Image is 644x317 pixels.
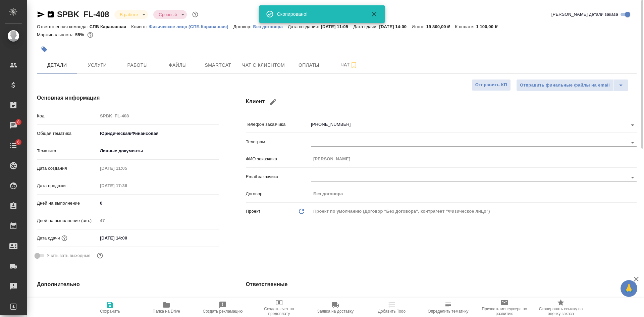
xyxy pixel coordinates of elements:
span: Скопировать ссылку на оценку заказа [537,307,585,316]
button: Скопировать ссылку [47,10,55,18]
span: Чат с клиентом [242,61,285,69]
button: Добавить тэг [37,42,52,57]
button: Срочный [157,12,179,17]
h4: Клиент [246,94,637,110]
div: split button [516,79,629,91]
div: Проект по умолчанию (Договор "Без договора", контрагент "Физическое лицо") [311,206,637,217]
p: СПБ Караванная [90,24,131,29]
a: 8 [2,117,25,134]
span: Файлы [162,61,194,69]
p: Дата сдачи [37,235,60,242]
span: Работы [121,61,154,69]
span: Учитывать выходные [47,252,91,259]
button: Скопировать ссылку на оценку заказа [533,298,589,317]
p: 19 800,00 ₽ [426,24,455,29]
button: Закрыть [366,10,382,18]
span: Отправить КП [475,81,507,89]
p: Код [37,113,98,119]
svg: Подписаться [350,61,358,69]
span: Призвать менеджера по развитию [480,307,529,316]
p: Дней на выполнение (авт.) [37,217,98,224]
span: Определить тематику [428,309,468,314]
input: ✎ Введи что-нибудь [98,233,156,243]
div: Скопировано! [277,11,361,17]
p: 1 100,00 ₽ [476,24,502,29]
p: К оплате: [455,24,476,29]
input: Пустое поле [98,163,156,173]
p: Физическое лицо (СПБ Караванная) [149,24,233,29]
input: ✎ Введи что-нибудь [98,198,219,208]
a: Физическое лицо (СПБ Караванная) [149,23,233,29]
p: Тематика [37,148,98,154]
div: Юридическая/Финансовая [98,128,219,139]
a: Без договора [253,23,288,29]
p: Телефон заказчика [246,121,311,128]
p: Дата продажи [37,182,98,189]
input: Пустое поле [98,216,219,225]
span: Добавить Todo [378,309,406,314]
span: Отправить финальные файлы на email [520,82,610,89]
input: Пустое поле [311,154,637,164]
span: Детали [41,61,73,69]
span: [PERSON_NAME] детали заказа [551,11,618,18]
p: Итого: [412,24,426,29]
span: Сохранить [100,309,120,314]
p: Клиент: [131,24,149,29]
button: Отправить КП [472,79,511,91]
p: Договор [246,191,311,197]
button: 🙏 [621,280,637,297]
p: Ответственная команда: [37,24,90,29]
input: Пустое поле [98,181,156,191]
p: Дней на выполнение [37,200,98,207]
button: В работе [118,12,140,17]
p: [DATE] 14:00 [379,24,412,29]
span: Чат [333,61,365,69]
input: Пустое поле [311,189,637,199]
button: Папка на Drive [138,298,195,317]
p: Дата создания: [288,24,321,29]
div: Личные документы [98,145,219,157]
span: Оплаты [293,61,325,69]
p: ФИО заказчика [246,156,311,162]
span: Услуги [81,61,113,69]
button: Скопировать ссылку для ЯМессенджера [37,10,45,18]
button: Определить тематику [420,298,476,317]
button: Open [628,138,637,147]
span: Папка на Drive [153,309,180,314]
span: Smartcat [202,61,234,69]
button: Создать рекламацию [195,298,251,317]
p: Без договора [253,24,288,29]
span: Создать счет на предоплату [255,307,303,316]
a: SPBK_FL-408 [57,10,109,19]
input: Пустое поле [98,111,219,121]
p: Телеграм [246,139,311,145]
button: Призвать менеджера по развитию [476,298,533,317]
span: 🙏 [623,281,635,296]
button: Если добавить услуги и заполнить их объемом, то дата рассчитается автоматически [60,234,69,243]
p: Общая тематика [37,130,98,137]
h4: Основная информация [37,94,219,102]
p: Маржинальность: [37,32,75,37]
h4: Ответственные [246,280,637,288]
span: 8 [13,119,23,125]
div: В работе [153,10,187,19]
p: [DATE] 11:05 [321,24,354,29]
p: 55% [75,32,86,37]
span: 6 [13,139,23,146]
button: 7500.00 RUB; [86,31,95,39]
a: 6 [2,137,25,154]
button: Заявка на доставку [307,298,364,317]
span: Заявка на доставку [317,309,354,314]
button: Доп статусы указывают на важность/срочность заказа [191,10,200,19]
button: Open [628,173,637,182]
button: Сохранить [82,298,138,317]
div: В работе [114,10,148,19]
p: Проект [246,208,261,215]
button: Выбери, если сб и вс нужно считать рабочими днями для выполнения заказа. [96,251,104,260]
p: Email заказчика [246,173,311,180]
p: Дата создания [37,165,98,172]
button: Добавить Todo [364,298,420,317]
button: Отправить финальные файлы на email [516,79,613,91]
h4: Дополнительно [37,280,219,288]
span: Создать рекламацию [203,309,243,314]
